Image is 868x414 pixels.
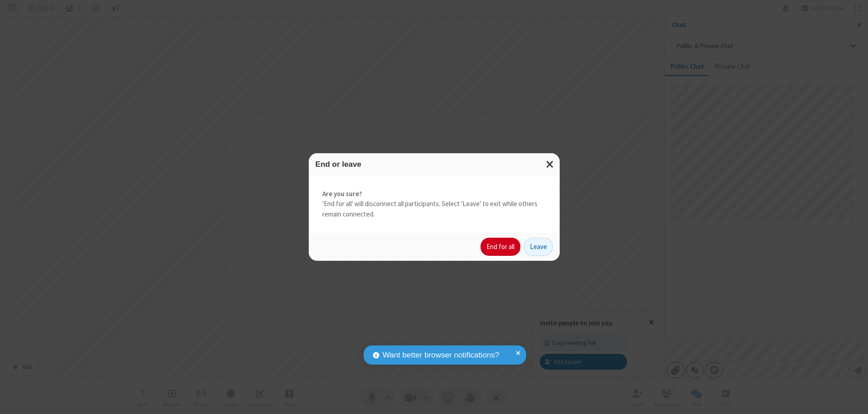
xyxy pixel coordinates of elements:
button: Close modal [541,153,560,175]
span: Want better browser notifications? [382,349,499,361]
strong: Are you sure? [322,189,546,199]
button: Leave [524,238,553,256]
div: 'End for all' will disconnect all participants. Select 'Leave' to exit while others remain connec... [309,175,560,233]
h3: End or leave [316,160,553,169]
button: End for all [481,238,520,256]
